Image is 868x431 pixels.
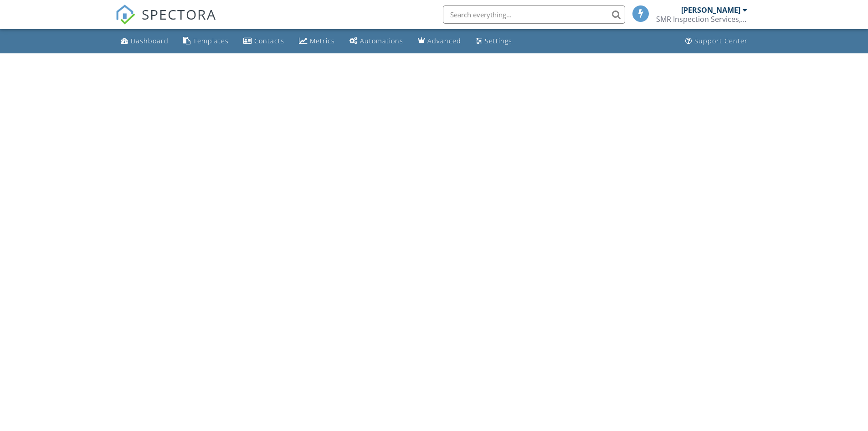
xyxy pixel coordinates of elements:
[472,33,516,50] a: Settings
[295,33,339,50] a: Metrics
[115,5,135,25] img: The Best Home Inspection Software - Spectora
[414,33,465,50] a: Advanced
[115,12,216,31] a: SPECTORA
[681,5,740,15] div: [PERSON_NAME]
[443,5,625,24] input: Search everything...
[117,33,172,50] a: Dashboard
[346,33,407,50] a: Automations (Basic)
[131,36,169,45] div: Dashboard
[254,36,284,45] div: Contacts
[193,36,229,45] div: Templates
[694,36,748,45] div: Support Center
[180,33,232,50] a: Templates
[310,36,335,45] div: Metrics
[360,36,403,45] div: Automations
[682,33,751,50] a: Support Center
[240,33,288,50] a: Contacts
[427,36,461,45] div: Advanced
[485,36,512,45] div: Settings
[656,15,747,24] div: SMR Inspection Services, LLC
[142,5,216,24] span: SPECTORA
